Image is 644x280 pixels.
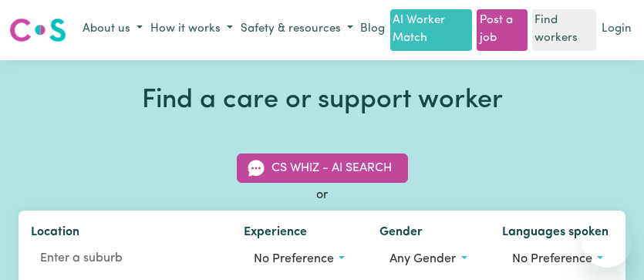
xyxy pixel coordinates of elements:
button: CS Whiz - AI Search [237,153,408,183]
label: Experience [244,223,307,245]
a: Blog [357,18,388,42]
label: Location [31,223,79,245]
span: Any gender [389,253,456,265]
span: No preference [512,253,592,265]
a: Find workers [532,9,596,51]
h1: Find a care or support worker [19,85,625,116]
button: Worker gender preference [379,245,477,274]
button: Safety & resources [237,17,357,42]
a: AI Worker Match [390,9,472,51]
label: Gender [379,223,423,245]
input: Enter a suburb [31,245,219,272]
img: Careseekers logo [9,16,66,44]
iframe: Button to launch messaging window [582,218,632,268]
button: Worker experience options [244,245,355,274]
button: How it works [147,17,237,42]
label: Languages spoken [502,223,609,245]
div: or [19,186,625,204]
a: Post a job [477,9,527,51]
button: Worker language preferences [502,245,613,274]
button: About us [79,17,147,42]
a: Careseekers logo [9,12,66,48]
span: No preference [254,253,334,265]
a: Login [598,18,635,42]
